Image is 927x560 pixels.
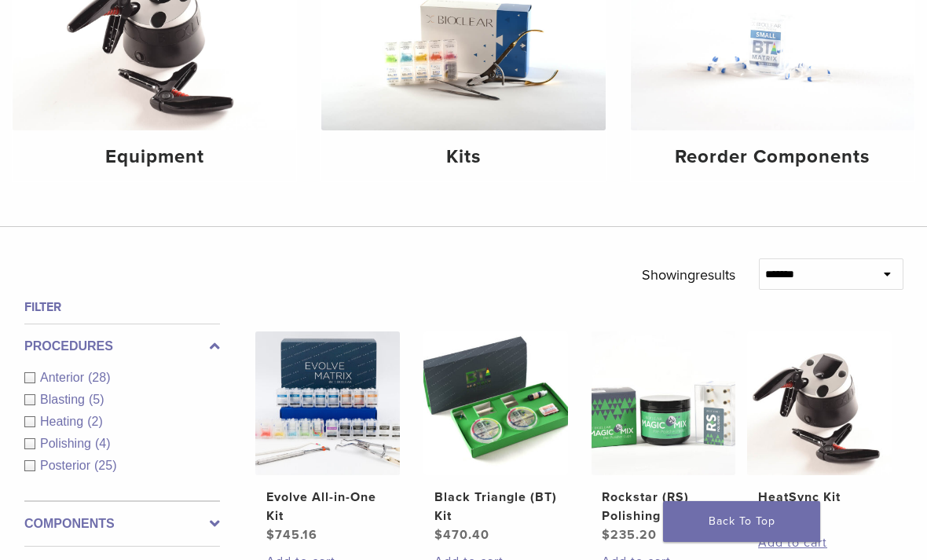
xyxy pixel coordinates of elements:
[40,415,87,428] span: Heating
[602,488,724,525] h2: Rockstar (RS) Polishing Kit
[758,488,881,507] h2: HeatSync Kit
[663,501,820,542] a: Back To Top
[434,488,557,525] h2: Black Triangle (BT) Kit
[89,393,104,406] span: (5)
[602,527,657,543] bdi: 235.20
[423,331,568,476] img: Black Triangle (BT) Kit
[423,331,568,545] a: Black Triangle (BT) KitBlack Triangle (BT) Kit $470.40
[434,527,443,543] span: $
[25,143,284,171] h4: Equipment
[255,331,400,476] img: Evolve All-in-One Kit
[266,527,317,543] bdi: 745.16
[747,331,892,476] img: HeatSync Kit
[592,331,736,545] a: Rockstar (RS) Polishing KitRockstar (RS) Polishing Kit $235.20
[643,143,902,171] h4: Reorder Components
[255,331,400,545] a: Evolve All-in-One KitEvolve All-in-One Kit $745.16
[24,298,220,317] h4: Filter
[40,459,94,472] span: Posterior
[266,527,275,543] span: $
[40,371,88,384] span: Anterior
[434,527,489,543] bdi: 470.40
[747,331,892,526] a: HeatSync KitHeatSync Kit $1,041.70
[592,331,736,476] img: Rockstar (RS) Polishing Kit
[40,393,89,406] span: Blasting
[95,437,111,450] span: (4)
[758,533,881,552] a: Add to cart: “HeatSync Kit”
[88,371,110,384] span: (28)
[87,415,103,428] span: (2)
[24,514,220,533] label: Components
[266,488,389,525] h2: Evolve All-in-One Kit
[602,527,610,543] span: $
[94,459,116,472] span: (25)
[24,337,220,356] label: Procedures
[334,143,592,171] h4: Kits
[40,437,95,450] span: Polishing
[642,258,735,291] p: Showing results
